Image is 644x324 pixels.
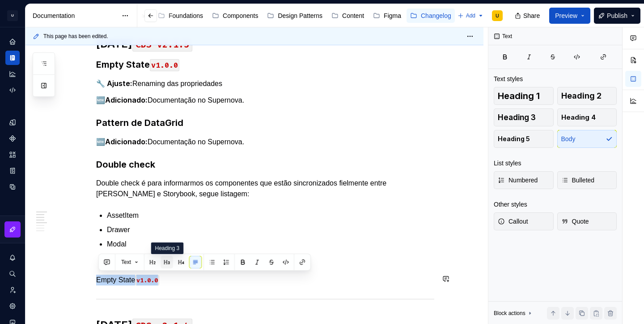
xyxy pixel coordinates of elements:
[96,58,434,71] h3: Empty State
[498,91,540,100] span: Heading 1
[5,115,20,130] a: Design tokens
[549,8,590,24] button: Preview
[498,176,538,185] span: Numbered
[494,108,554,126] button: Heading 3
[105,137,148,146] strong: Adicionado:
[43,33,108,40] span: This page has been edited.
[151,242,184,254] div: Heading 3
[494,310,525,317] div: Block actions
[510,8,546,24] button: Share
[421,11,451,20] div: Changelog
[96,136,434,147] p: 🆕 Documentação no Supernova.
[557,87,617,105] button: Heading 2
[2,6,23,25] button: U
[5,283,20,297] a: Invite team
[96,95,434,106] p: 🆕 Documentação no Supernova.
[494,171,554,189] button: Numbered
[523,11,540,20] span: Share
[263,9,326,23] a: Design Patterns
[154,9,207,23] a: Foundations
[561,113,596,122] span: Heading 4
[494,74,523,83] div: Text styles
[594,8,640,24] button: Publish
[96,178,434,199] p: Double check é para informarmos os componentes que estão sincronizados fielmente entre [PERSON_NA...
[455,9,487,22] button: Add
[407,9,455,23] a: Changelog
[96,275,434,285] p: Empty State
[342,11,364,20] div: Content
[5,147,20,162] a: Assets
[5,51,20,65] a: Documentation
[107,210,434,221] p: AssetItem
[5,180,20,194] a: Data sources
[494,200,527,209] div: Other styles
[328,9,368,23] a: Content
[494,87,554,105] button: Heading 1
[135,275,159,285] code: v1.0.0
[466,12,475,19] span: Add
[223,11,258,20] div: Components
[494,159,521,168] div: List styles
[561,217,589,226] span: Quote
[96,78,434,89] p: Renaming das propriedades
[107,7,417,25] div: Page tree
[496,12,499,19] div: U
[107,253,434,264] p: Toast
[498,113,536,122] span: Heading 3
[278,11,322,20] div: Design Patterns
[557,171,617,189] button: Bulleted
[494,130,554,148] button: Heading 5
[369,9,405,23] a: Figma
[607,11,627,20] span: Publish
[33,11,117,20] div: Documentation
[5,35,20,49] a: Home
[208,9,262,23] a: Components
[557,108,617,126] button: Heading 4
[7,10,18,21] div: U
[498,217,528,226] span: Callout
[96,158,434,171] h3: Double check
[5,251,20,265] button: Notifications
[5,67,20,81] a: Analytics
[561,91,602,100] span: Heading 2
[169,11,203,20] div: Foundations
[498,134,530,143] span: Heading 5
[494,212,554,230] button: Callout
[5,131,20,146] a: Components
[5,267,20,281] button: Search ⌘K
[117,256,142,268] button: Text
[557,212,617,230] button: Quote
[561,176,595,185] span: Bulleted
[96,117,434,129] h3: Pattern de DataGrid
[96,79,132,88] strong: 🔧 Ajuste:
[107,225,434,235] p: Drawer
[150,59,179,71] code: v1.0.0
[5,83,20,97] a: Code automation
[5,164,20,178] a: Storybook stories
[5,299,20,313] a: Settings
[105,95,148,104] strong: Adicionado:
[121,259,131,266] span: Text
[384,11,401,20] div: Figma
[107,239,434,250] p: Modal
[555,11,577,20] span: Preview
[494,307,534,320] div: Block actions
